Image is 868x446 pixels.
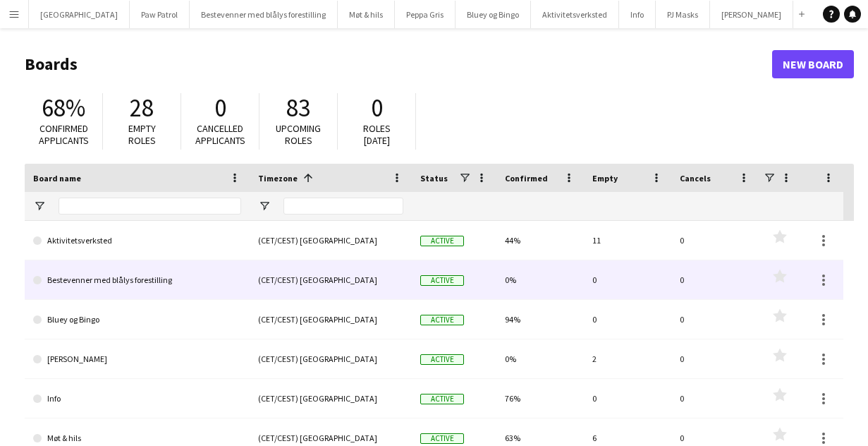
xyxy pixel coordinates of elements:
a: Bluey og Bingo [33,300,241,339]
div: 0 [584,300,671,339]
div: (CET/CEST) [GEOGRAPHIC_DATA] [250,379,412,418]
span: 0 [214,92,226,123]
button: [PERSON_NAME] [710,1,793,28]
span: 68% [42,92,85,123]
span: Status [420,173,448,183]
div: 0 [671,221,759,260]
button: Open Filter Menu [258,200,271,212]
button: Bluey og Bingo [456,1,531,28]
span: Confirmed [505,173,548,183]
span: Empty roles [128,122,156,147]
button: Møt & hils [338,1,395,28]
a: [PERSON_NAME] [33,339,241,379]
div: 0 [584,260,671,299]
span: Cancels [680,173,711,183]
span: Active [420,315,464,325]
div: 0 [584,379,671,418]
button: Paw Patrol [130,1,190,28]
button: [GEOGRAPHIC_DATA] [29,1,130,28]
span: Active [420,275,464,286]
input: Timezone Filter Input [283,198,403,215]
span: Active [420,394,464,404]
div: 44% [496,221,584,260]
span: 28 [130,92,154,123]
a: Bestevenner med blålys forestilling [33,260,241,300]
span: Active [420,354,464,365]
button: PJ Masks [656,1,710,28]
div: 94% [496,300,584,339]
div: 0% [496,339,584,378]
div: (CET/CEST) [GEOGRAPHIC_DATA] [250,221,412,260]
button: Aktivitetsverksted [531,1,619,28]
a: Info [33,379,241,418]
span: Active [420,236,464,246]
div: (CET/CEST) [GEOGRAPHIC_DATA] [250,300,412,339]
div: 0 [671,260,759,299]
span: Roles [DATE] [363,122,391,147]
a: Aktivitetsverksted [33,221,241,260]
div: 0 [671,300,759,339]
div: (CET/CEST) [GEOGRAPHIC_DATA] [250,260,412,299]
span: 83 [286,92,310,123]
div: 0% [496,260,584,299]
div: 76% [496,379,584,418]
span: Confirmed applicants [39,122,89,147]
div: 11 [584,221,671,260]
button: Info [619,1,656,28]
button: Open Filter Menu [33,200,46,212]
h1: Boards [25,54,772,75]
button: Bestevenner med blålys forestilling [190,1,338,28]
div: 0 [671,339,759,378]
button: Peppa Gris [395,1,456,28]
a: New Board [772,50,854,78]
div: (CET/CEST) [GEOGRAPHIC_DATA] [250,339,412,378]
span: Timezone [258,173,298,183]
span: Upcoming roles [276,122,321,147]
span: 0 [371,92,383,123]
span: Board name [33,173,81,183]
div: 0 [671,379,759,418]
span: Empty [592,173,618,183]
span: Active [420,433,464,444]
input: Board name Filter Input [59,198,241,215]
span: Cancelled applicants [195,122,245,147]
div: 2 [584,339,671,378]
